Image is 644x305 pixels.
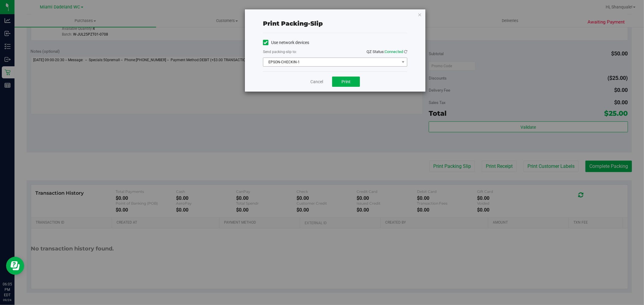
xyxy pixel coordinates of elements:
[263,49,297,55] label: Send packing-slip to:
[263,20,323,27] span: Print packing-slip
[332,77,360,87] button: Print
[310,79,323,85] a: Cancel
[263,39,309,46] label: Use network devices
[399,58,407,66] span: select
[6,257,24,275] iframe: Resource center
[263,58,399,66] span: EPSON-CHECKIN-1
[385,49,403,54] span: Connected
[367,49,407,54] span: QZ Status:
[341,79,351,84] span: Print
